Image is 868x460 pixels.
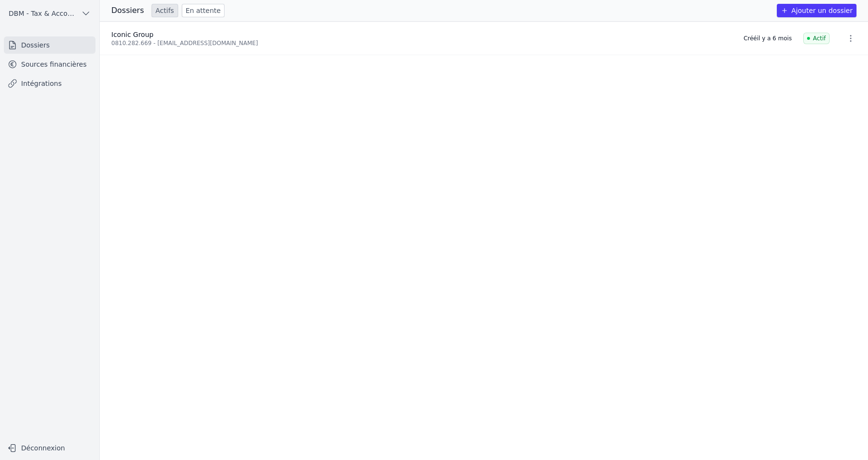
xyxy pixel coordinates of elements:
[152,4,178,17] a: Actifs
[744,35,792,42] div: Créé il y a 6 mois
[4,6,95,21] button: DBM - Tax & Accounting sprl
[111,31,154,38] span: Iconic Group
[182,4,225,17] a: En attente
[803,33,830,44] span: Actif
[111,39,732,47] div: 0810.282.669 - [EMAIL_ADDRESS][DOMAIN_NAME]
[4,440,95,456] button: Déconnexion
[111,5,144,16] h3: Dossiers
[4,56,95,73] a: Sources financières
[4,36,95,54] a: Dossiers
[9,9,77,18] span: DBM - Tax & Accounting sprl
[4,75,95,92] a: Intégrations
[777,4,856,17] button: Ajouter un dossier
